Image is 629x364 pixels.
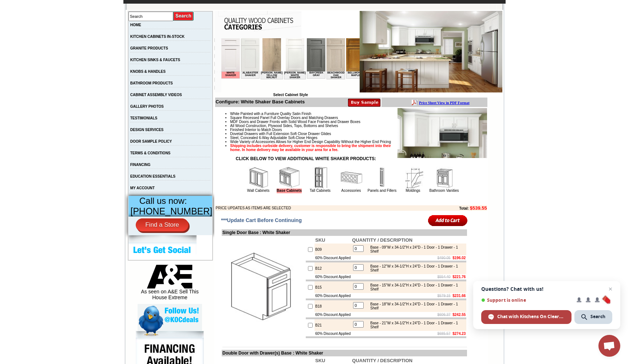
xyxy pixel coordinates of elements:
a: Base Cabinets [277,189,302,193]
b: Select Cabinet Style [273,93,308,97]
img: pdf.png [1,2,7,8]
a: Moldings [406,189,420,193]
a: HOME [130,23,141,27]
s: $685.57 [438,332,451,336]
li: Dovetail Drawers with Full Extension Soft Close Drawer Glides [230,132,487,136]
span: Support is online [481,297,571,303]
span: ***Update Cart Before Continuing [221,217,302,223]
a: Tall Cabinets [310,189,331,193]
strong: CLICK BELOW TO VIEW ADDITIONAL WHITE SHAKER PRODUCTS: [236,156,376,161]
a: Price Sheet View in PDF Format [8,1,59,7]
s: $579.15 [438,294,451,298]
div: Open chat [598,335,620,357]
a: KNOBS & HANDLES [130,70,166,74]
iframe: Browser incompatible [221,38,360,93]
img: Product Image [397,108,487,158]
b: QUANTITY / DESCRIPTION [352,358,412,363]
div: Base - 21"W x 34-1/2"H x 24"D - 1 Door - 1 Drawer - 1 Shelf [367,321,464,329]
li: Steel, Concealed 6-Way Adjustable Soft-Close Hinges [230,136,487,140]
input: Submit [173,11,194,21]
strong: Shipping includes curbside delivery, customer is responsible to bring the shipment into their hom... [230,144,391,152]
td: B18 [314,300,351,312]
a: DESIGN SERVICES [130,128,164,132]
td: 60% Discount Applied [314,274,351,280]
td: 60% Discount Applied [314,331,351,336]
img: Tall Cabinets [309,167,331,189]
td: 60% Discount Applied [314,293,351,298]
a: DOOR SAMPLE POLICY [130,139,172,143]
a: Panels and Fillers [368,189,396,193]
a: TERMS & CONDITIONS [130,151,171,155]
a: KITCHEN CABINETS IN-STOCK [130,35,185,39]
img: Wall Cabinets [248,167,269,189]
img: Moldings [402,167,424,189]
b: $231.66 [452,294,466,298]
li: White Painted with a Furniture Quality Satin Finish [230,112,487,116]
a: Wall Cabinets [247,189,269,193]
td: B21 [314,319,351,331]
li: All Wood Construction, Plywood Sides, Tops, Bottoms and Shelves [230,124,487,128]
td: 60% Discount Applied [314,255,351,261]
b: $242.55 [452,313,466,317]
a: EDUCATION ESSENTIALS [130,174,175,178]
div: Base - 12"W x 34-1/2"H x 24"D - 1 Door - 1 Drawer - 1 Shelf [367,264,464,272]
img: Accessories [340,167,362,189]
img: White Shaker [360,11,502,92]
li: Square Recessed Panel Full Overlay Doors and Matching Drawers [230,116,487,120]
td: B12 [314,262,351,274]
a: Bathroom Vanities [430,189,459,193]
a: CABINET ASSEMBLY VIDEOS [130,93,182,97]
li: MDF Doors and Drawer Fronts with Solid Wood Face Frames and Drawer Boxes [230,120,487,124]
a: GALLERY PHOTOS [130,104,164,108]
a: GRANITE PRODUCTS [130,46,168,50]
td: PRICE UPDATES AS ITEMS ARE SELECTED [215,205,414,211]
b: SKU [315,237,325,243]
div: As seen on A&E Sell This House Extreme [138,265,202,304]
span: Call us now: [139,196,187,206]
b: Price Sheet View in PDF Format [8,3,59,7]
img: Panels and Fillers [371,167,393,189]
div: Base - 09"W x 34-1/2"H x 24"D - 1 Door - 1 Drawer - 1 Shelf [367,245,464,253]
s: $606.37 [438,313,451,317]
a: FINANCING [130,163,151,167]
td: Single Door Base : White Shaker [222,229,467,236]
td: Double Door with Drawer(s) Base : White Shaker [222,350,467,356]
span: [PHONE_NUMBER] [130,206,212,216]
b: $221.76 [452,275,466,279]
span: Close chat [606,285,615,293]
td: Bellmonte Maple [125,33,143,40]
td: B15 [314,281,351,293]
a: MY ACCOUNT [130,186,155,190]
div: Base - 18"W x 34-1/2"H x 24"D - 1 Door - 1 Drawer - 1 Shelf [367,302,464,310]
s: $554.40 [438,275,451,279]
span: Chat with Kitchens On Clearance [497,313,565,320]
a: TESTIMONIALS [130,116,157,120]
input: Add to Cart [428,214,468,226]
td: 60% Discount Applied [314,312,351,317]
img: Bathroom Vanities [433,167,455,189]
a: Accessories [341,189,361,193]
b: Configure: White Shaker Base Cabinets [215,99,305,104]
b: SKU [315,358,325,363]
a: BATHROOM PRODUCTS [130,81,173,85]
b: $196.02 [452,256,466,260]
img: Base Cabinets [278,167,300,189]
li: Finished Interior to Match Doors [230,128,487,132]
b: QUANTITY / DESCRIPTION [352,237,412,243]
b: Total: [459,206,468,210]
a: Find a Store [136,218,189,232]
b: $539.55 [470,205,487,211]
div: Base - 15"W x 34-1/2"H x 24"D - 1 Door - 1 Drawer - 1 Shelf [367,283,464,291]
